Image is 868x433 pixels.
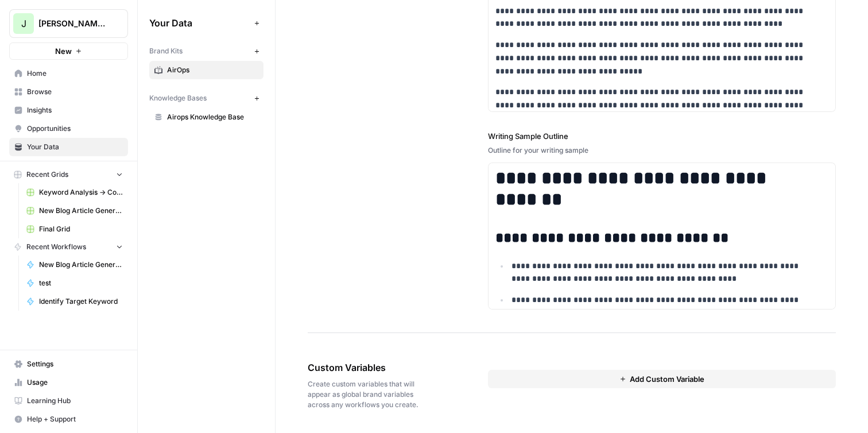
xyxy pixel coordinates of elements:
[9,101,128,119] a: Insights
[149,61,263,79] a: AirOps
[9,392,128,410] a: Learning Hub
[9,355,128,373] a: Settings
[39,278,123,288] span: test
[21,256,128,274] a: New Blog Article Generator
[27,377,123,388] span: Usage
[21,202,128,220] a: New Blog Article Generator Grid
[21,220,128,238] a: Final Grid
[9,138,128,156] a: Your Data
[27,359,123,369] span: Settings
[630,373,704,385] span: Add Custom Variable
[9,410,128,428] button: Help + Support
[149,108,263,126] a: Airops Knowledge Base
[27,396,123,406] span: Learning Hub
[488,370,836,388] button: Add Custom Variable
[149,16,250,30] span: Your Data
[27,68,123,79] span: Home
[149,46,183,56] span: Brand Kits
[27,414,123,424] span: Help + Support
[308,379,424,410] span: Create custom variables that will appear as global brand variables across any workflows you create.
[21,274,128,292] a: test
[26,169,68,180] span: Recent Grids
[38,18,108,29] span: [PERSON_NAME] - Example
[167,65,258,75] span: AirOps
[9,42,128,60] button: New
[488,145,836,156] div: Outline for your writing sample
[167,112,258,122] span: Airops Knowledge Base
[21,17,26,30] span: J
[9,83,128,101] a: Browse
[9,9,128,38] button: Workspace: Jeremy - Example
[9,166,128,183] button: Recent Grids
[55,45,72,57] span: New
[26,242,86,252] span: Recent Workflows
[39,187,123,198] span: Keyword Analysis -> Content Brief Grid
[39,260,123,270] span: New Blog Article Generator
[39,224,123,234] span: Final Grid
[21,183,128,202] a: Keyword Analysis -> Content Brief Grid
[9,373,128,392] a: Usage
[9,119,128,138] a: Opportunities
[9,64,128,83] a: Home
[488,130,836,142] label: Writing Sample Outline
[39,206,123,216] span: New Blog Article Generator Grid
[149,93,207,103] span: Knowledge Bases
[9,238,128,256] button: Recent Workflows
[27,123,123,134] span: Opportunities
[21,292,128,311] a: Identify Target Keyword
[27,87,123,97] span: Browse
[27,142,123,152] span: Your Data
[39,296,123,307] span: Identify Target Keyword
[27,105,123,115] span: Insights
[308,361,424,374] span: Custom Variables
